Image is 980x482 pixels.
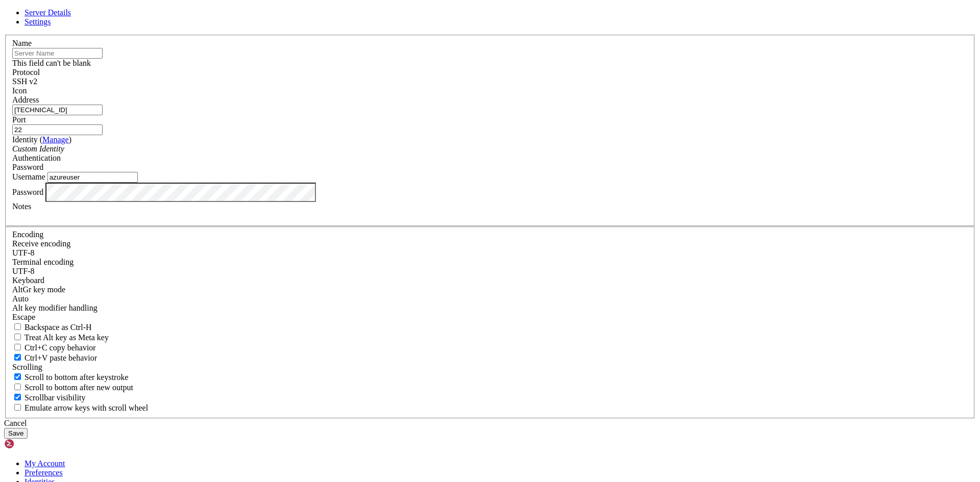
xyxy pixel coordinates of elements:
label: Icon [12,86,27,95]
span: UTF-8 [12,248,35,257]
div: Cancel [4,419,976,428]
div: UTF-8 [12,248,968,258]
label: Scrolling [12,363,42,371]
a: My Account [24,459,65,468]
div: Escape [12,313,968,322]
img: Shellngn [4,439,63,449]
label: The vertical scrollbar mode. [12,393,86,402]
label: If true, the backspace should send BS ('\x08', aka ^H). Otherwise the backspace key should send '... [12,323,92,332]
label: Encoding [12,230,43,239]
label: Scroll to bottom after new output. [12,383,133,392]
span: Ctrl+V paste behavior [24,353,97,362]
label: Whether the Alt key acts as a Meta key or as a distinct Alt key. [12,333,109,342]
label: Username [12,172,45,181]
a: Preferences [24,468,63,477]
label: Port [12,115,26,124]
label: Keyboard [12,276,44,285]
label: Identity [12,135,71,144]
input: Port Number [12,124,103,135]
label: Notes [12,202,31,211]
span: Auto [12,294,29,303]
span: Backspace as Ctrl-H [24,323,92,332]
label: When using the alternative screen buffer, and DECCKM (Application Cursor Keys) is active, mouse w... [12,403,148,412]
input: Treat Alt key as Meta key [14,334,21,340]
div: Auto [12,294,968,303]
span: ( ) [40,135,71,144]
label: The default terminal encoding. ISO-2022 enables character map translations (like graphics maps). ... [12,258,73,266]
label: Ctrl+V pastes if true, sends ^V to host if false. Ctrl+Shift+V sends ^V to host if true, pastes i... [12,353,97,362]
span: Emulate arrow keys with scroll wheel [24,403,148,412]
span: SSH v2 [12,77,37,86]
input: Scroll to bottom after new output [14,384,21,390]
label: Address [12,95,39,104]
label: Whether to scroll to the bottom on any keystroke. [12,373,129,382]
input: Host Name or IP [12,105,103,115]
label: Authentication [12,154,61,162]
span: Password [12,163,43,171]
input: Ctrl+V paste behavior [14,354,21,361]
input: Server Name [12,48,103,59]
i: Custom Identity [12,144,64,153]
input: Login Username [47,172,138,183]
div: Custom Identity [12,144,968,154]
span: Treat Alt key as Meta key [24,333,109,342]
div: This field can't be blank [12,59,968,68]
input: Scrollbar visibility [14,394,21,400]
a: Server Details [24,8,71,17]
button: Save [4,428,28,439]
input: Scroll to bottom after keystroke [14,373,21,380]
input: Ctrl+C copy behavior [14,344,21,350]
label: Password [12,187,43,196]
span: Ctrl+C copy behavior [24,343,96,352]
label: Controls how the Alt key is handled. Escape: Send an ESC prefix. 8-Bit: Add 128 to the typed char... [12,303,97,312]
div: SSH v2 [12,77,968,86]
a: Manage [42,135,69,144]
label: Set the expected encoding for data received from the host. If the encodings do not match, visual ... [12,285,65,294]
div: UTF-8 [12,267,968,276]
span: Escape [12,313,35,321]
label: Name [12,39,32,47]
span: Scrollbar visibility [24,393,86,402]
span: UTF-8 [12,267,35,275]
label: Set the expected encoding for data received from the host. If the encodings do not match, visual ... [12,239,70,248]
label: Ctrl-C copies if true, send ^C to host if false. Ctrl-Shift-C sends ^C to host if true, copies if... [12,343,96,352]
div: Password [12,163,968,172]
label: Protocol [12,68,40,77]
input: Backspace as Ctrl-H [14,323,21,330]
a: Settings [24,17,51,26]
span: Scroll to bottom after new output [24,383,133,392]
span: Scroll to bottom after keystroke [24,373,129,382]
input: Emulate arrow keys with scroll wheel [14,404,21,411]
